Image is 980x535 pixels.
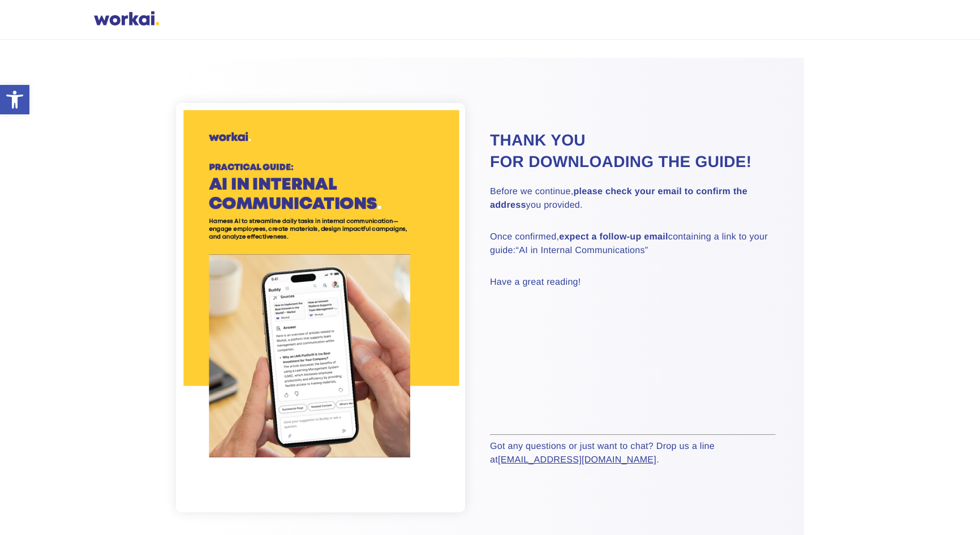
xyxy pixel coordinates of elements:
strong: please check your email to confirm the address [490,187,747,210]
p: Before we continue, you provided. [490,185,776,212]
strong: expect a follow-up email [559,232,668,242]
p: Got any questions or just want to chat? Drop us a line at . [490,440,776,467]
p: Once confirmed, containing a link to your guide: [490,230,776,258]
a: [EMAIL_ADDRESS][DOMAIN_NAME] [498,455,656,465]
em: “AI in Internal Communications” [516,246,648,255]
h2: Thank you for downloading the guide! [490,130,776,173]
p: Have a great reading! [490,276,776,289]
